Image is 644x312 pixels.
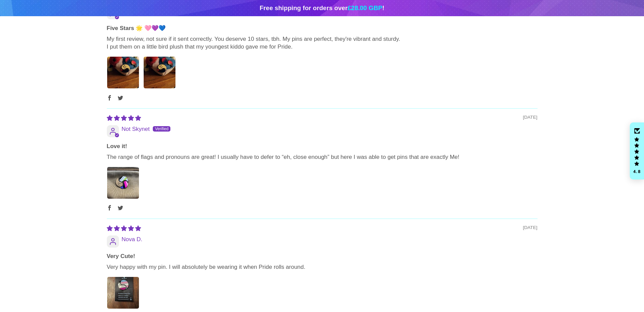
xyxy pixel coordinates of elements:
[107,35,538,51] p: My first review, not sure if it sent correctly. You deserve 10 stars, tbh. My pins are perfect, t...
[107,167,139,199] a: Link to user picture 1
[122,126,150,132] span: Not Skynet
[348,4,382,11] span: £28.00 GBP
[107,57,139,88] img: User picture
[107,142,538,150] b: Love it!
[107,115,141,121] span: 5 star review
[633,169,641,174] div: 4.8
[107,252,538,260] b: Very Cute!
[107,277,139,309] a: Link to user picture 1
[107,263,538,271] p: Very happy with my pin. I will absolutely be wearing it when Pride rolls around.
[122,236,142,243] span: Nova D.
[260,3,384,13] div: Free shipping for orders over !
[104,93,115,103] span: Facebook
[523,224,538,231] span: [DATE]
[107,153,538,161] p: The range of flags and pronouns are great! I usually have to defer to “eh, close enough” but here...
[143,56,176,89] a: Link to user picture 2
[107,56,139,89] a: Link to user picture 1
[104,203,115,213] span: Facebook
[107,277,139,309] img: User picture
[115,93,126,103] span: Twitter
[107,167,139,199] img: User picture
[107,225,141,232] span: 5 star review
[107,24,538,32] b: Five Stars 🌟 🩷💜💙
[630,122,644,180] div: Click to open Judge.me floating reviews tab
[144,57,175,88] img: User picture
[523,114,538,120] span: [DATE]
[115,203,126,213] span: Twitter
